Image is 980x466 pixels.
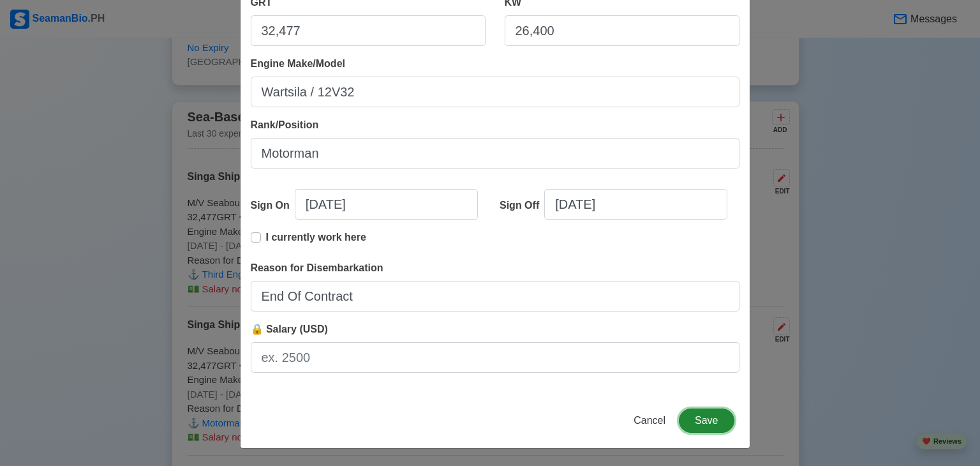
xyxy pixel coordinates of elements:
span: Rank/Position [251,119,319,130]
input: 33922 [251,15,486,46]
input: Ex: Third Officer or 3/OFF [251,138,739,169]
div: Sign On [251,198,295,213]
input: 8000 [505,15,739,46]
input: ex. 2500 [251,342,739,373]
span: Cancel [634,415,665,426]
input: Your reason for disembarkation... [251,281,739,312]
span: Engine Make/Model [251,58,345,69]
span: Reason for Disembarkation [251,262,383,273]
button: Cancel [625,409,674,433]
span: 🔒 Salary (USD) [251,324,328,334]
button: Save [679,409,734,433]
div: Sign Off [500,198,544,213]
p: I currently work here [266,230,366,245]
input: Ex. Man B&W MC [251,77,739,107]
